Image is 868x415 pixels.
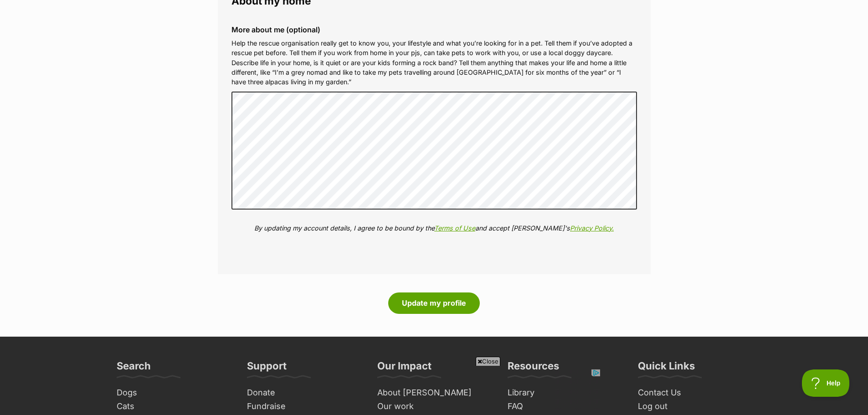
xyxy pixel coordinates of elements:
a: Contact Us [634,386,755,400]
p: Help the rescue organisation really get to know you, your lifestyle and what you’re looking for i... [231,38,637,87]
p: By updating my account details, I agree to be bound by the and accept [PERSON_NAME]'s [231,223,637,233]
a: Dogs [113,386,234,400]
h3: Search [117,359,151,378]
a: Donate [243,386,365,400]
span: Close [476,357,500,366]
a: Log out [634,400,755,414]
a: Fundraise [243,400,365,414]
h3: Quick Links [638,359,695,378]
h3: Our Impact [377,359,431,378]
button: Update my profile [388,292,480,313]
label: More about me (optional) [231,26,637,34]
iframe: Help Scout Beacon - Open [802,369,850,397]
a: Privacy Policy. [570,224,614,232]
h3: Support [247,359,287,378]
a: Cats [113,400,234,414]
a: Terms of Use [434,224,475,232]
h3: Resources [508,359,559,378]
iframe: Advertisement [268,369,600,410]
